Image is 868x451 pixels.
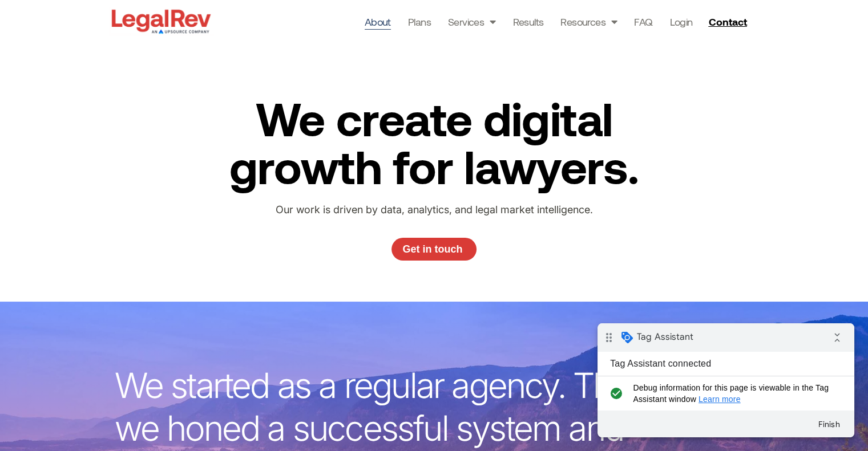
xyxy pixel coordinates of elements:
[704,13,754,31] a: Contact
[402,244,462,254] span: Get in touch
[365,14,391,30] a: About
[634,14,652,30] a: FAQ
[39,7,96,19] span: Tag Assistant
[207,94,662,190] h2: We create digital growth for lawyers.
[228,3,251,26] i: Collapse debug badge
[560,14,617,30] a: Resources
[35,59,238,82] span: Debug information for this page is viewable in the Tag Assistant window
[101,71,143,80] a: Learn more
[512,14,543,30] a: Results
[9,59,28,82] i: check_circle
[391,238,477,261] a: Get in touch
[708,17,746,27] span: Contact
[408,14,431,30] a: Plans
[448,14,496,30] a: Services
[245,201,623,218] p: Our work is driven by data, analytics, and legal market intelligence.
[669,14,692,30] a: Login
[211,91,252,111] button: Finish
[365,14,693,30] nav: Menu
